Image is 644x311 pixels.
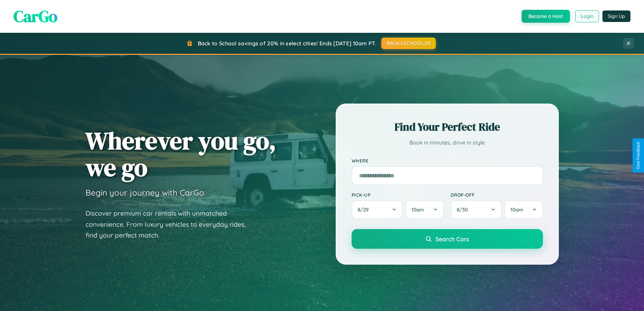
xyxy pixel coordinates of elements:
button: 8/30 [451,200,502,219]
h2: Find Your Perfect Ride [352,119,543,134]
span: 10am [510,206,523,213]
button: 8/29 [352,200,403,219]
h1: Wherever you go, we go [86,127,276,181]
span: 10am [411,206,424,213]
span: 8 / 30 [457,206,471,213]
button: Login [575,10,599,22]
span: Search Cars [435,235,469,243]
span: 8 / 29 [358,206,372,213]
button: Search Cars [352,229,543,249]
button: 10am [504,200,543,219]
label: Drop-off [451,192,543,198]
p: Book in minutes, drive in style [352,138,543,148]
div: Give Feedback [636,142,641,169]
span: CarGo [14,5,57,27]
button: Become a Host [522,10,570,23]
label: Pick-up [352,192,444,198]
label: Where [352,158,543,163]
button: BACK2SCHOOL20 [381,38,436,49]
span: Back to School savings of 20% in select cities! Ends [DATE] 10am PT. [198,40,376,47]
button: 10am [405,200,444,219]
p: Discover premium car rentals with unmatched convenience. From luxury vehicles to everyday rides, ... [86,208,255,241]
button: Sign Up [602,10,630,22]
h3: Begin your journey with CarGo [86,187,204,198]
